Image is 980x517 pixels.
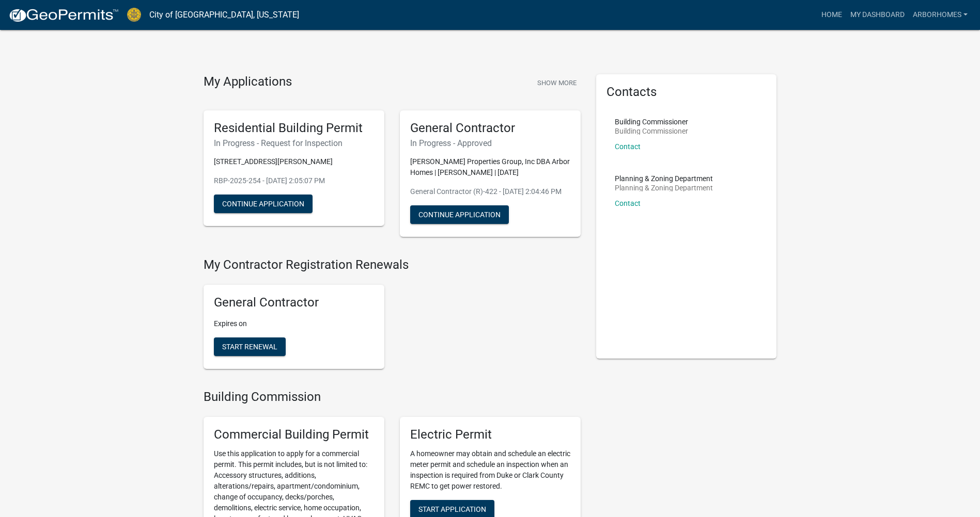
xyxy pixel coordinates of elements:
p: Planning & Zoning Department [615,175,713,182]
h5: Residential Building Permit [214,121,374,136]
a: City of [GEOGRAPHIC_DATA], [US_STATE] [149,6,299,24]
h5: General Contractor [214,295,374,310]
h5: General Contractor [410,121,570,136]
p: General Contractor (R)-422 - [DATE] 2:04:46 PM [410,186,570,197]
p: Building Commissioner [615,118,688,125]
a: Home [817,5,846,25]
span: Start Renewal [222,343,277,351]
h4: My Contractor Registration Renewals [204,257,581,272]
a: Contact [615,199,641,207]
p: Expires on [214,318,374,329]
h6: In Progress - Request for Inspection [214,138,374,148]
h6: In Progress - Approved [410,138,570,148]
button: Show More [533,74,581,91]
p: [STREET_ADDRESS][PERSON_NAME] [214,156,374,167]
button: Start Renewal [214,337,286,356]
p: Building Commissioner [615,127,688,135]
span: Start Application [418,505,486,513]
h5: Contacts [606,85,767,100]
h5: Commercial Building Permit [214,427,374,442]
button: Continue Application [214,195,313,213]
a: ArborHomes [909,5,972,25]
p: A homeowner may obtain and schedule an electric meter permit and schedule an inspection when an i... [410,448,570,492]
button: Continue Application [410,205,509,224]
h4: My Applications [204,74,292,90]
h5: Electric Permit [410,427,570,442]
p: Planning & Zoning Department [615,184,713,191]
a: My Dashboard [846,5,909,25]
p: RBP-2025-254 - [DATE] 2:05:07 PM [214,175,374,186]
a: Contact [615,142,641,151]
h4: Building Commission [204,390,581,405]
p: [PERSON_NAME] Properties Group, Inc DBA Arbor Homes | [PERSON_NAME] | [DATE] [410,156,570,178]
wm-registration-list-section: My Contractor Registration Renewals [204,257,581,377]
img: City of Jeffersonville, Indiana [127,8,141,22]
